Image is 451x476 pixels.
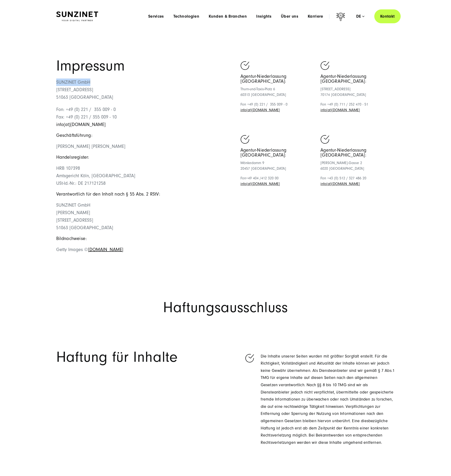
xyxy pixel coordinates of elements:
h5: Agentur-Niederlassung [GEOGRAPHIC_DATA]: [240,148,315,158]
li: Die Inhalte unserer Seiten wurden mit größter Sorgfalt erstellt. Für die Richtigkeit, Vollständig... [244,353,395,446]
span: HRB 107398 [56,166,80,171]
h5: Verantwortlich für den Inhalt nach § 55 Abs. 2 RStV: [56,192,226,197]
span: SUNZINET GmbH [56,203,90,208]
span: [STREET_ADDRESS] [56,218,93,223]
a: Kontakt [374,9,401,23]
p: Fon +49 (0) 711 / 252 470 - 51 [320,102,395,113]
h5: Agentur-Niederlassung [GEOGRAPHIC_DATA]: [320,148,395,158]
h5: Agentur-Niederlassung [GEOGRAPHIC_DATA]: [240,74,315,84]
span: [PERSON_NAME] [PERSON_NAME] [56,144,125,149]
span: +49 404 / [246,176,261,180]
p: Fon +43 (0) 512 / 327 486 20 [320,175,395,187]
p: Fon: +49 (0) 221 / 355 009 - 0 Fax: +49 (0) 221 / 355 009 - 10 [56,106,226,128]
span: 412 320 00 [261,176,279,180]
p: [STREET_ADDRESS] 70174 [GEOGRAPHIC_DATA] [320,86,395,98]
a: Kunden & Branchen [209,14,247,19]
h1: Haftung für Inhalte [56,350,222,364]
h5: Bildnachweise: [56,236,226,241]
h5: Geschäftsführung: [56,133,226,138]
p: Fon +49 (0) 221 / 355 009 - 0 [240,102,315,113]
p: SUNZINET GmbH [STREET_ADDRESS] 51063 [GEOGRAPHIC_DATA] [56,79,226,101]
a: Schreiben Sie eine E-Mail an sunzinet [320,182,360,186]
a: Technologien [173,14,199,19]
a: Schreiben Sie eine E-Mail an sunzinet [240,108,280,112]
a: Schreiben Sie eine E-Mail an sunzinet [320,108,360,112]
a: Karriere [308,14,323,19]
span: USt-Id.-Nr.: DE 217121258 [56,181,106,186]
a: [DOMAIN_NAME] [88,247,123,252]
span: [PERSON_NAME] [56,210,90,215]
span: Amtsgericht Köln, [GEOGRAPHIC_DATA] [56,173,135,178]
a: Über uns [281,14,298,19]
p: [PERSON_NAME]-Gasse 2 6020 [GEOGRAPHIC_DATA] [320,160,395,171]
a: Services [148,14,164,19]
h1: Impressum [56,59,226,73]
p: Thurn-und-Taxis-Platz 6 60313 [GEOGRAPHIC_DATA] [240,86,315,98]
span: 51063 [GEOGRAPHIC_DATA] [56,225,113,230]
span: Getty Images © [56,247,88,252]
h5: Handelsregister: [56,155,226,160]
p: Fon [240,175,315,187]
img: SUNZINET Full Service Digital Agentur [56,12,98,21]
div: de [356,14,364,19]
p: Mönkedamm 9 20457 [GEOGRAPHIC_DATA] [240,160,315,171]
a: Schreiben Sie eine E-Mail an sunzinet [240,182,280,186]
h1: Haftungsausschluss [56,300,395,315]
a: Schreiben Sie eine E-Mail an sunzinet [56,122,106,127]
h5: Agentur-Niederlassung [GEOGRAPHIC_DATA]: [320,74,395,84]
a: Insights [256,14,271,19]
